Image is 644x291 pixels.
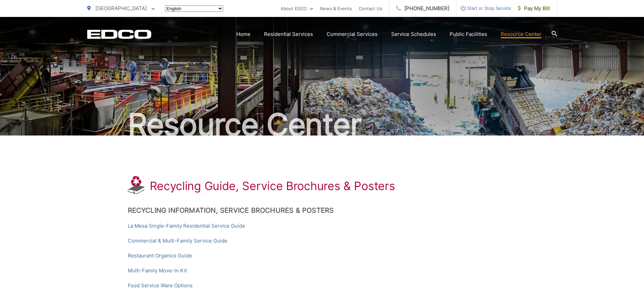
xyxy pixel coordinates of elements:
[128,237,228,245] a: Commercial & Multi-Family Service Guide
[128,282,193,290] a: Food Service Ware Options
[128,267,187,275] a: Multi-Family Move-In Kit
[320,4,352,13] a: News & Events
[518,4,550,13] span: Pay My Bill
[128,252,192,260] a: Restaurant Organics Guide
[391,30,436,38] a: Service Schedules
[87,108,557,142] h2: Resource Center
[281,4,313,13] a: About EDCO
[264,30,313,38] a: Residential Services
[359,4,382,13] a: Contact Us
[87,29,151,39] a: EDCD logo. Return to the homepage.
[150,179,395,193] h1: Recycling Guide, Service Brochures & Posters
[501,30,542,38] a: Resource Center
[165,5,223,12] select: Select a language
[327,30,378,38] a: Commercial Services
[95,5,147,12] span: [GEOGRAPHIC_DATA]
[236,30,251,38] a: Home
[450,30,487,38] a: Public Facilities
[128,206,517,214] h2: Recycling Information, Service Brochures & Posters
[128,222,245,230] a: La Mesa Single-Family Residential Service Guide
